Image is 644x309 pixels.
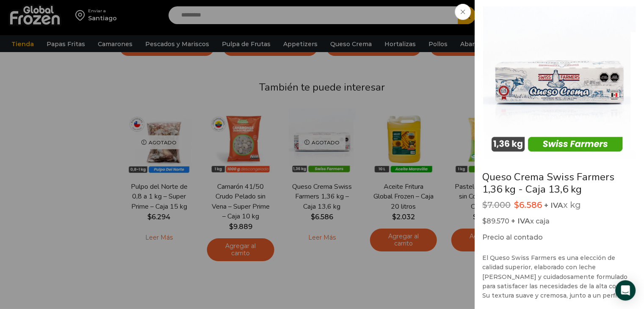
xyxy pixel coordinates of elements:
img: swiss-farmers [483,6,636,159]
span: $ [514,200,519,210]
p: x caja [482,215,636,227]
span: + IVA [511,217,530,225]
bdi: 7.000 [482,200,511,210]
span: $ [482,217,486,225]
bdi: 6.586 [514,200,542,210]
p: x kg [482,200,636,210]
span: + IVA [544,201,563,210]
div: Open Intercom Messenger [615,280,636,301]
div: 1 / 2 [483,6,636,162]
span: $ [482,200,487,210]
a: Queso Crema Swiss Farmers 1,36 kg - Caja 13,6 kg [482,170,614,196]
bdi: 89.570 [482,217,509,225]
p: Precio al contado [482,232,636,243]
